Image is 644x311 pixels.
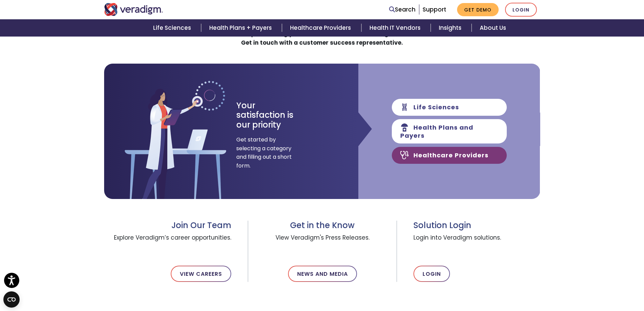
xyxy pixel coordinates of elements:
img: Veradigm logo [104,3,163,16]
h3: Your satisfaction is our priority [236,101,306,130]
a: Login [413,266,450,282]
span: Get started by selecting a category and filling out a short form. [236,135,292,170]
span: View Veradigm's Press Releases. [265,230,380,255]
a: Login [505,3,537,17]
strong: Need help accessing your account or troubleshooting an issue? Get in touch with a customer succes... [226,29,418,47]
a: Get Demo [457,3,499,16]
h3: Join Our Team [104,221,232,230]
h3: Get in the Know [265,221,380,230]
span: Explore Veradigm’s career opportunities. [104,230,232,255]
a: About Us [472,19,514,37]
a: Health Plans + Payers [201,19,282,37]
a: Insights [431,19,472,37]
a: Support [423,5,446,14]
a: Search [389,5,415,14]
a: View Careers [171,266,231,282]
span: Login into Veradigm solutions. [413,230,540,255]
a: Life Sciences [145,19,201,37]
a: Healthcare Providers [282,19,361,37]
a: Health IT Vendors [361,19,431,37]
h3: Solution Login [413,221,540,230]
a: News and Media [288,266,357,282]
iframe: Drift Chat Widget [514,262,636,303]
button: Open CMP widget [3,291,20,308]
